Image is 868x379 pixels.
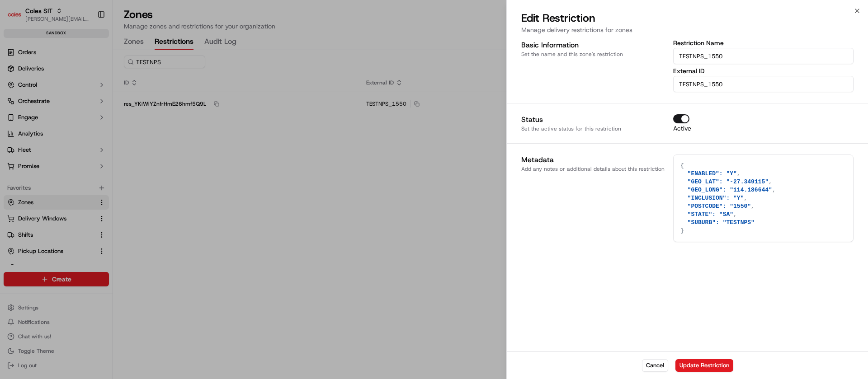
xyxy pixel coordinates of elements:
[642,359,668,372] button: Cancel
[521,25,854,34] p: Manage delivery restrictions for zones
[521,51,666,58] p: Set the name and this zone's restriction
[521,154,666,165] h3: Metadata
[64,153,109,160] a: Powered byPylon
[674,155,853,242] textarea: { "ENABLED": "Y", "GEO_LAT": "-27.349115", "GEO_LONG": "114.186644", "INCLUSION": "Y", "POSTCODE"...
[673,40,854,46] label: Restriction Name
[521,125,666,132] p: Set the active status for this restriction
[675,359,733,372] button: Update Restriction
[24,58,163,68] input: Got a question? Start typing here...
[9,86,25,103] img: 1736555255976-a54dd68f-1ca7-489b-9aae-adbdc363a1c4
[154,89,165,100] button: Start new chat
[673,76,854,92] input: Enter external ID
[521,40,666,51] h3: Basic Information
[5,127,73,144] a: 📗Knowledge Base
[31,95,114,103] div: We're available if you need us!
[521,165,666,173] p: Add any notes or additional details about this restriction
[90,153,109,160] span: Pylon
[9,9,27,27] img: Nash
[73,127,149,144] a: 💻API Documentation
[18,131,69,140] span: Knowledge Base
[521,114,666,125] h3: Status
[9,132,16,139] div: 📗
[673,48,854,64] input: Enter restriction name
[31,86,148,95] div: Start new chat
[673,125,691,131] label: Active
[673,68,854,74] label: External ID
[521,11,854,25] h2: Edit Restriction
[9,36,165,51] p: Welcome 👋
[76,132,84,139] div: 💻
[85,131,145,140] span: API Documentation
